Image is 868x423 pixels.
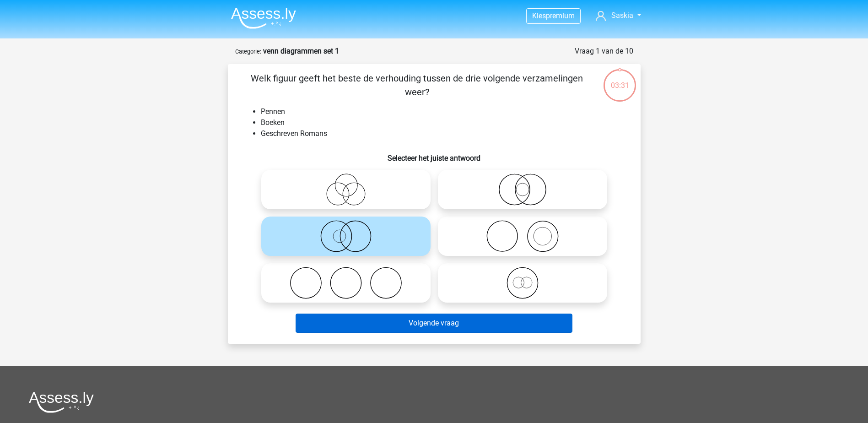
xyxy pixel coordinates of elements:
[592,10,644,21] a: Saskia
[231,7,296,29] img: Assessly
[611,11,633,20] span: Saskia
[235,48,261,55] small: Categorie:
[296,314,572,333] button: Volgende vraag
[575,46,633,57] div: Vraag 1 van de 10
[261,106,626,117] li: Pennen
[261,117,626,128] li: Boeken
[527,10,580,22] a: Kiespremium
[546,11,575,20] span: premium
[532,11,546,20] span: Kies
[263,47,339,55] strong: venn diagrammen set 1
[603,68,637,91] div: 03:31
[243,146,626,163] h6: Selecteer het juiste antwoord
[261,128,626,139] li: Geschreven Romans
[243,71,592,99] p: Welk figuur geeft het beste de verhouding tussen de drie volgende verzamelingen weer?
[29,391,94,413] img: Assessly logo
